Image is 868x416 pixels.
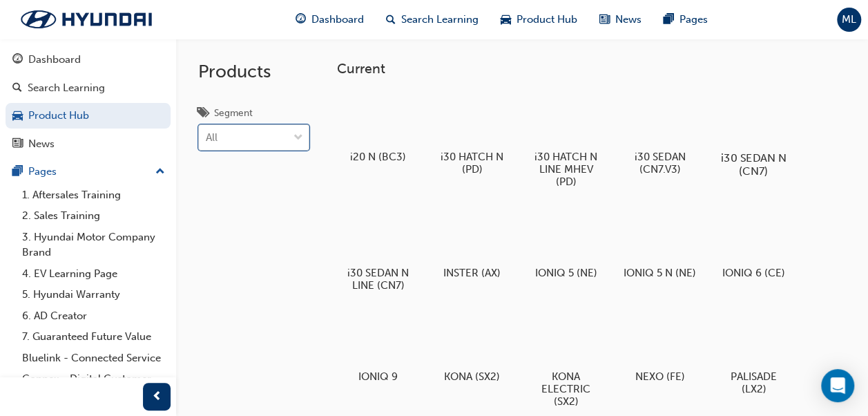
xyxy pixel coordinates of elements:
a: i30 SEDAN N (CN7) [712,88,795,180]
a: INSTER (AX) [430,204,513,284]
a: i30 HATCH N LINE MHEV (PD) [524,88,607,193]
a: Connex - Digital Customer Experience Management [17,368,171,405]
h5: IONIQ 6 (CE) [717,267,790,279]
h5: IONIQ 5 N (NE) [624,267,696,279]
a: search-iconSearch Learning [375,6,490,34]
a: i30 SEDAN N LINE (CN7) [336,204,419,296]
a: KONA ELECTRIC (SX2) [524,308,607,413]
h5: i30 SEDAN N LINE (CN7) [342,267,414,292]
span: search-icon [12,82,22,95]
span: news-icon [599,11,610,28]
a: IONIQ 6 (CE) [712,204,795,284]
button: ML [837,8,861,32]
a: i30 SEDAN (CN7.V3) [618,88,701,180]
span: Search Learning [401,12,479,28]
a: 3. Hyundai Motor Company Brand [17,227,171,263]
div: News [28,136,55,152]
div: Open Intercom Messenger [821,369,854,402]
h5: IONIQ 9 [342,370,414,383]
a: 2. Sales Training [17,205,171,227]
a: IONIQ 9 [336,308,419,388]
h5: i30 HATCH N (PD) [436,151,508,176]
div: Segment [214,106,253,120]
a: IONIQ 5 N (NE) [618,204,701,284]
a: PALISADE (LX2) [712,308,795,400]
a: 5. Hyundai Warranty [17,284,171,305]
span: guage-icon [296,11,306,28]
a: 4. EV Learning Page [17,263,171,285]
h5: NEXO (FE) [624,370,696,383]
h5: i30 SEDAN (CN7.V3) [624,151,696,176]
a: 1. Aftersales Training [17,185,171,206]
a: NEXO (FE) [618,308,701,388]
span: prev-icon [152,388,162,406]
h2: Products [198,61,309,83]
a: Dashboard [6,47,171,73]
h5: PALISADE (LX2) [717,370,790,395]
span: tags-icon [198,108,209,120]
span: up-icon [155,163,165,181]
a: News [6,131,171,157]
a: Bluelink - Connected Service [17,348,171,369]
span: pages-icon [12,166,23,178]
a: pages-iconPages [653,6,719,34]
h3: Current [336,61,846,77]
span: car-icon [501,11,511,28]
button: DashboardSearch LearningProduct HubNews [6,44,171,159]
span: guage-icon [12,54,23,66]
span: news-icon [12,138,23,151]
span: ML [842,12,856,28]
span: pages-icon [664,11,674,28]
a: i30 HATCH N (PD) [430,88,513,180]
h5: i20 N (BC3) [342,151,414,163]
a: car-iconProduct Hub [490,6,588,34]
div: Search Learning [28,80,105,96]
div: Dashboard [28,52,81,68]
button: Pages [6,159,171,185]
a: Product Hub [6,103,171,129]
span: down-icon [293,129,303,147]
a: guage-iconDashboard [284,6,375,34]
span: search-icon [386,11,396,28]
h5: IONIQ 5 (NE) [530,267,602,279]
span: News [615,12,642,28]
h5: KONA (SX2) [436,370,508,383]
a: KONA (SX2) [430,308,513,388]
img: Trak [7,5,166,34]
span: Product Hub [517,12,577,28]
a: 7. Guaranteed Future Value [17,326,171,348]
div: All [206,130,218,146]
a: news-iconNews [588,6,653,34]
a: 6. AD Creator [17,305,171,327]
a: Search Learning [6,75,171,101]
h5: KONA ELECTRIC (SX2) [530,370,602,408]
h5: INSTER (AX) [436,267,508,279]
div: Pages [28,164,57,180]
h5: i30 SEDAN N (CN7) [715,151,792,178]
a: IONIQ 5 (NE) [524,204,607,284]
span: car-icon [12,110,23,122]
span: Pages [679,12,708,28]
span: Dashboard [311,12,364,28]
a: i20 N (BC3) [336,88,419,168]
h5: i30 HATCH N LINE MHEV (PD) [530,151,602,188]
